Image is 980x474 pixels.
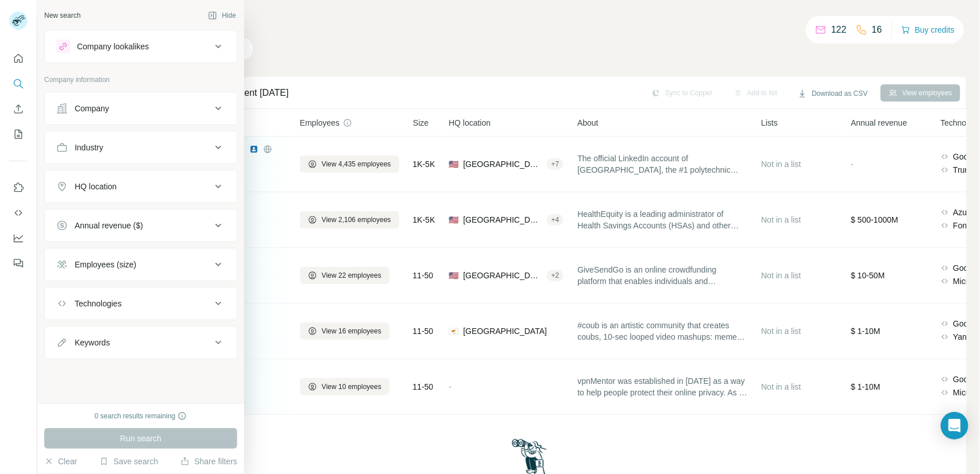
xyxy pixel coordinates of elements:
button: Clear [44,456,77,467]
span: HealthEquity is a leading administrator of Health Savings Accounts (HSAs) and other consumer-dire... [577,208,747,231]
span: HQ location [449,117,491,129]
div: Employees (size) [75,259,136,270]
span: [GEOGRAPHIC_DATA] [463,325,547,337]
button: Download as CSV [790,85,875,102]
span: View 2,106 employees [322,215,391,225]
button: Use Surfe API [9,203,28,223]
button: My lists [9,124,28,145]
button: Annual revenue ($) [45,212,237,239]
button: View 22 employees [300,267,389,284]
div: + 4 [547,215,564,225]
button: Hide [200,7,244,24]
img: LinkedIn logo [249,145,258,154]
div: Keywords [75,337,110,348]
button: Technologies [45,290,237,317]
button: HQ location [45,173,237,200]
div: Company [75,103,109,114]
span: 11-50 [413,270,434,281]
button: View 10 employees [300,378,389,395]
div: New search [44,10,80,21]
span: 1K-5K [413,214,435,226]
span: View 22 employees [322,270,381,281]
button: Company [45,95,237,122]
button: Search [9,73,28,94]
button: Use Surfe on LinkedIn [9,177,28,198]
span: 🇺🇸 [449,214,458,226]
button: Keywords [45,329,237,356]
button: Employees (size) [45,251,237,278]
span: About [577,117,599,129]
span: 🇺🇸 [449,158,458,170]
button: Enrich CSV [9,99,28,119]
p: Company information [44,75,237,85]
span: 🇺🇸 [449,270,458,281]
div: Industry [75,142,103,153]
span: View 10 employees [322,382,381,392]
span: Employees [300,117,339,129]
span: 🇨🇾 [449,325,458,337]
span: Annual revenue [851,117,907,129]
span: $ 1-10M [851,327,880,336]
div: Company lookalikes [77,41,149,52]
div: + 7 [547,159,564,169]
h4: Search [100,14,966,30]
button: Company lookalikes [45,33,237,60]
button: View 4,435 employees [300,156,399,173]
span: 11-50 [413,325,434,337]
span: $ 500-1000M [851,215,898,224]
div: HQ location [75,181,117,192]
span: $ 1-10M [851,382,880,391]
span: - [449,382,452,391]
span: - [851,160,854,169]
span: 1K-5K [413,158,435,170]
span: View 16 employees [322,326,381,336]
button: Dashboard [9,228,28,248]
p: 16 [872,23,882,37]
span: Not in a list [761,160,801,169]
button: Industry [45,134,237,161]
button: Share filters [180,456,237,467]
span: [GEOGRAPHIC_DATA], [US_STATE] [463,158,542,170]
span: Not in a list [761,271,801,280]
button: View 16 employees [300,323,389,340]
button: Buy credits [901,22,955,38]
span: The official LinkedIn account of [GEOGRAPHIC_DATA], the #1 polytechnic university for diversity a... [577,153,747,176]
span: View 4,435 employees [322,159,391,169]
button: View 2,106 employees [300,211,399,228]
span: $ 10-50M [851,271,885,280]
div: + 2 [547,270,564,281]
button: Feedback [9,253,28,274]
span: GiveSendGo is an online crowdfunding platform that enables individuals and organizations to raise... [577,264,747,287]
span: [GEOGRAPHIC_DATA], [US_STATE] [463,270,542,281]
span: Lists [761,117,778,129]
span: [GEOGRAPHIC_DATA], [US_STATE] [463,214,542,226]
span: 11-50 [413,381,434,393]
button: Save search [99,456,158,467]
span: Not in a list [761,382,801,391]
div: Open Intercom Messenger [941,412,969,440]
span: Size [413,117,429,129]
button: Quick start [9,48,28,69]
span: vpnMentor was established in [DATE] as a way to help people protect their online privacy. As a le... [577,375,747,398]
div: 0 search results remaining [95,411,187,421]
p: 122 [831,23,847,37]
span: #coub is an artistic community that creates coubs, 10-sec looped video mashups: memes, modern art... [577,320,747,343]
div: Technologies [75,298,122,309]
div: Annual revenue ($) [75,220,143,231]
span: Not in a list [761,215,801,224]
span: Not in a list [761,327,801,336]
